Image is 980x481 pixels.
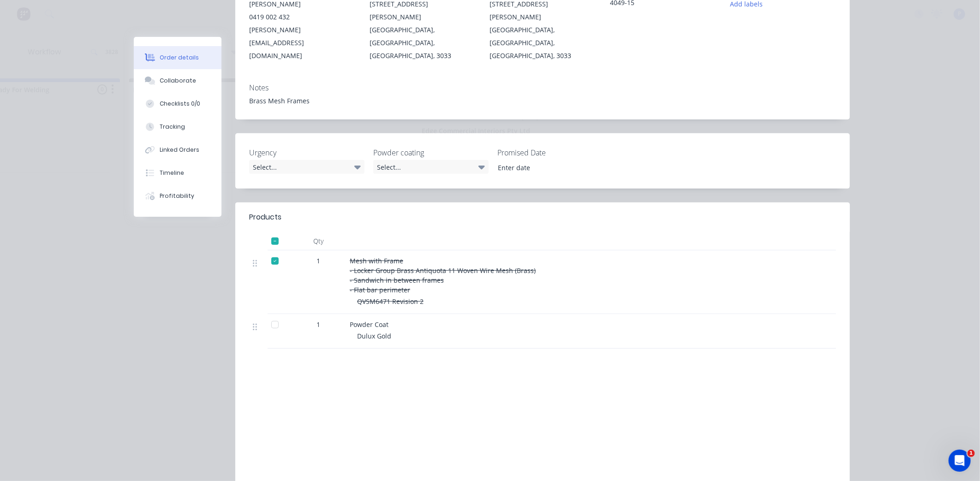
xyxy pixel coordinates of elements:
div: Notes [249,83,836,92]
div: Select... [249,160,365,174]
button: Linked Orders [134,138,221,161]
div: Timeline [160,169,184,177]
button: Timeline [134,161,221,184]
button: Profitability [134,184,221,208]
label: Powder coating [373,147,489,158]
div: Checklists 0/0 [160,100,200,108]
span: 1 [968,450,975,457]
span: 1 [317,256,320,266]
div: [PERSON_NAME][EMAIL_ADDRESS][DOMAIN_NAME] [249,24,355,62]
input: Enter date [491,160,606,174]
div: Select... [373,160,489,174]
span: QVSM6471 Revision 2 [357,297,424,306]
button: Checklists 0/0 [134,92,221,115]
label: Urgency [249,147,365,158]
div: Linked Orders [160,146,199,154]
iframe: Intercom live chat [949,450,971,472]
div: Order details [160,53,199,62]
div: Tracking [160,123,185,131]
div: [GEOGRAPHIC_DATA], [GEOGRAPHIC_DATA], [GEOGRAPHIC_DATA], 3033 [370,24,475,62]
button: Tracking [134,115,221,138]
div: Qty [291,232,346,250]
div: Products [249,212,281,223]
div: Collaborate [160,77,196,85]
span: Dulux Gold [357,332,391,340]
button: Order details [134,46,221,69]
span: Powder Coat [350,320,388,329]
div: Brass Mesh Frames [249,96,836,106]
div: Profitability [160,192,194,200]
span: 1 [317,320,320,329]
button: Collaborate [134,69,221,92]
label: Promised Date [497,147,613,158]
span: Mesh with Frame - Locker Group Brass Antiquota 11 Woven Wire Mesh (Brass) - Sandwich in between f... [350,256,536,294]
div: 0419 002 432 [249,11,355,24]
div: [GEOGRAPHIC_DATA], [GEOGRAPHIC_DATA], [GEOGRAPHIC_DATA], 3033 [490,24,596,62]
